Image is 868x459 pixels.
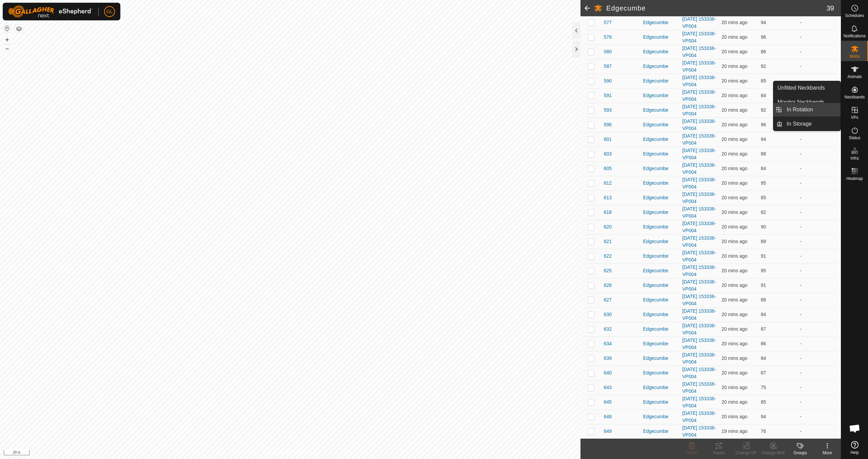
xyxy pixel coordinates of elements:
[682,308,716,321] a: [DATE] 153336-VP004
[850,156,859,160] span: Infra
[643,428,677,435] div: Edgecumbe
[3,44,11,53] button: –
[797,132,836,147] td: -
[682,337,716,350] a: [DATE] 153336-VP004
[643,282,677,289] div: Edgecumbe
[761,428,766,434] span: 76
[643,48,677,55] div: Edgecumbe
[643,296,677,304] div: Edgecumbe
[787,106,813,114] span: In Rotation
[643,34,677,41] div: Edgecumbe
[722,341,747,346] span: 1 Sept 2025, 8:06 am
[783,117,841,131] a: In Storage
[604,296,612,304] span: 627
[761,312,766,317] span: 84
[761,385,766,390] span: 75
[682,323,716,335] a: [DATE] 153336-VP004
[682,235,716,248] a: [DATE] 153336-VP004
[797,380,836,395] td: -
[643,413,677,420] div: Edgecumbe
[604,399,612,406] span: 645
[722,282,747,288] span: 1 Sept 2025, 8:06 am
[773,95,841,109] a: Monitor Neckbands
[761,414,766,419] span: 94
[722,239,747,244] span: 1 Sept 2025, 8:07 am
[797,234,836,249] td: -
[722,93,747,98] span: 1 Sept 2025, 8:06 am
[604,34,612,41] span: 578
[761,297,766,302] span: 88
[682,104,716,116] a: [DATE] 153336-VP004
[761,151,766,157] span: 88
[761,370,766,375] span: 87
[643,194,677,201] div: Edgecumbe
[604,77,612,85] span: 590
[682,45,716,58] a: [DATE] 153336-VP004
[761,355,766,361] span: 84
[722,268,747,273] span: 1 Sept 2025, 8:07 am
[604,428,612,435] span: 649
[849,136,860,140] span: Status
[604,194,612,201] span: 613
[682,410,716,423] a: [DATE] 153336-VP004
[682,75,716,87] a: [DATE] 153336-VP004
[604,150,612,158] span: 603
[3,36,11,44] button: +
[827,3,834,13] span: 39
[643,223,677,231] div: Edgecumbe
[845,418,865,439] a: Open chat
[797,409,836,424] td: -
[797,293,836,307] td: -
[722,428,747,434] span: 1 Sept 2025, 8:07 am
[643,369,677,377] div: Edgecumbe
[15,25,23,33] button: Map Layers
[797,176,836,190] td: -
[797,59,836,74] td: -
[643,92,677,99] div: Edgecumbe
[783,103,841,116] a: In Rotation
[814,450,841,456] div: More
[682,294,716,306] a: [DATE] 153336-VP004
[761,195,766,200] span: 85
[722,20,747,25] span: 1 Sept 2025, 8:06 am
[761,209,766,215] span: 82
[643,267,677,274] div: Edgecumbe
[682,16,716,29] a: [DATE] 153336-VP004
[761,63,766,69] span: 92
[761,341,766,346] span: 86
[850,54,860,58] span: Mobs
[773,81,841,95] li: Unfitted Neckbands
[797,74,836,88] td: -
[643,399,677,406] div: Edgecumbe
[773,117,841,131] li: In Storage
[773,103,841,116] li: In Rotation
[682,177,716,189] a: [DATE] 153336-VP004
[722,224,747,229] span: 1 Sept 2025, 8:07 am
[643,209,677,216] div: Edgecumbe
[722,385,747,390] span: 1 Sept 2025, 8:07 am
[705,450,732,456] div: Tracks
[643,121,677,128] div: Edgecumbe
[761,399,766,405] span: 85
[682,221,716,233] a: [DATE] 153336-VP004
[761,107,766,113] span: 92
[797,190,836,205] td: -
[682,279,716,292] a: [DATE] 153336-VP004
[604,165,612,172] span: 605
[263,450,289,456] a: Privacy Policy
[604,19,612,26] span: 577
[797,263,836,278] td: -
[797,307,836,322] td: -
[604,253,612,260] span: 622
[682,396,716,408] a: [DATE] 153336-VP004
[604,267,612,274] span: 625
[797,147,836,161] td: -
[797,395,836,409] td: -
[722,49,747,54] span: 1 Sept 2025, 8:07 am
[604,223,612,231] span: 620
[722,355,747,361] span: 1 Sept 2025, 8:07 am
[722,297,747,302] span: 1 Sept 2025, 8:06 am
[797,205,836,220] td: -
[761,326,766,332] span: 87
[761,136,766,142] span: 94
